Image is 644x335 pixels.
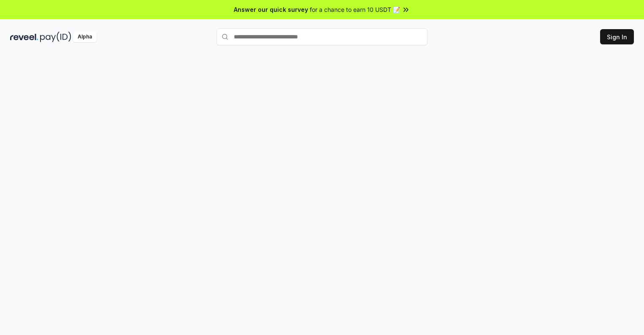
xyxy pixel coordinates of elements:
[234,5,308,14] span: Answer our quick survey
[600,29,634,44] button: Sign In
[10,32,38,42] img: reveel_dark
[40,32,71,42] img: pay_id
[310,5,400,14] span: for a chance to earn 10 USDT 📝
[73,32,97,42] div: Alpha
